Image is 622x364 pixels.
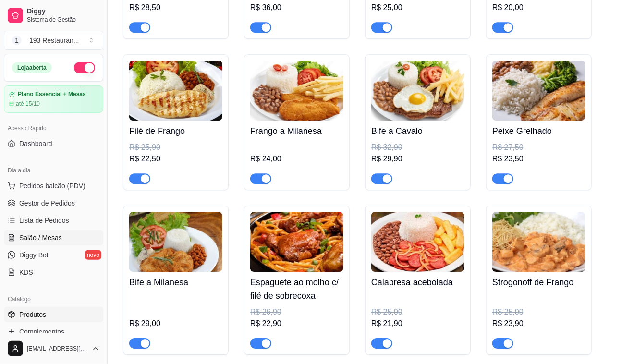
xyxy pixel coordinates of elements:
div: R$ 32,90 [371,142,464,153]
span: Dashboard [19,139,52,148]
span: Salão / Mesas [19,233,62,243]
a: Dashboard [4,136,103,151]
a: DiggySistema de Gestão [4,4,103,27]
button: Pedidos balcão (PDV) [4,178,103,194]
h4: Bife a Cavalo [371,124,464,138]
span: Pedidos balcão (PDV) [19,181,85,191]
article: até 15/10 [16,100,40,108]
a: Lista de Pedidos [4,213,103,228]
h4: Espaguete ao molho c/ filé de sobrecoxa [250,276,343,303]
img: product-image [129,212,222,272]
article: Plano Essencial + Mesas [18,91,86,98]
div: R$ 36,00 [250,2,343,13]
div: R$ 28,50 [129,2,222,13]
a: Salão / Mesas [4,230,103,245]
img: product-image [371,61,464,121]
img: product-image [250,212,343,272]
div: R$ 22,50 [129,153,222,165]
h4: Bife a Milanesa [129,276,222,289]
div: R$ 29,90 [371,153,464,165]
div: Dia a dia [4,163,103,178]
span: Diggy Bot [19,250,49,260]
div: R$ 25,00 [371,306,464,318]
img: product-image [492,212,585,272]
h4: Frango a Milanesa [250,124,343,138]
span: KDS [19,267,33,277]
span: [EMAIL_ADDRESS][DOMAIN_NAME] [27,345,88,352]
div: 193 Restauran ... [29,36,79,45]
div: Acesso Rápido [4,121,103,136]
img: product-image [250,61,343,121]
a: Diggy Botnovo [4,247,103,263]
div: R$ 24,00 [250,153,343,165]
img: product-image [129,61,222,121]
span: Diggy [27,7,99,16]
img: product-image [492,61,585,121]
img: product-image [371,212,464,272]
div: R$ 23,50 [492,153,585,165]
div: R$ 25,90 [129,142,222,153]
div: R$ 25,00 [492,306,585,318]
div: R$ 23,90 [492,318,585,329]
div: Catálogo [4,291,103,307]
span: Sistema de Gestão [27,16,99,24]
h4: Filè de Frango [129,124,222,138]
div: R$ 27,50 [492,142,585,153]
a: Gestor de Pedidos [4,195,103,211]
a: Complementos [4,324,103,340]
button: [EMAIL_ADDRESS][DOMAIN_NAME] [4,337,103,360]
h4: Peixe Grelhado [492,124,585,138]
div: R$ 25,00 [371,2,464,13]
button: Select a team [4,31,103,50]
span: Produtos [19,310,46,319]
button: Alterar Status [74,62,95,73]
a: Plano Essencial + Mesasaté 15/10 [4,85,103,113]
span: Gestor de Pedidos [19,198,75,208]
div: Loja aberta [12,62,52,73]
a: Produtos [4,307,103,322]
span: 1 [12,36,22,45]
div: R$ 20,00 [492,2,585,13]
h4: Strogonoff de Frango [492,276,585,289]
span: Complementos [19,327,64,337]
div: R$ 22,90 [250,318,343,329]
div: R$ 26,90 [250,306,343,318]
span: Lista de Pedidos [19,216,69,225]
div: R$ 21,90 [371,318,464,329]
h4: Calabresa acebolada [371,276,464,289]
a: KDS [4,265,103,280]
div: R$ 29,00 [129,318,222,329]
